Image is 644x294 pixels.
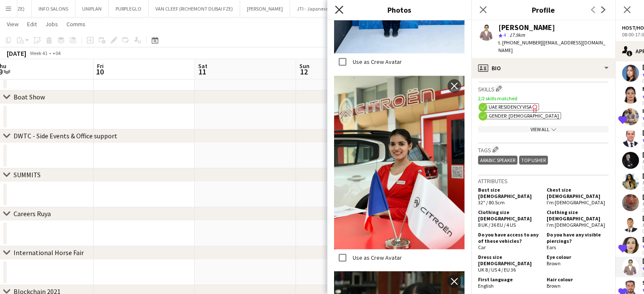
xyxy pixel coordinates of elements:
span: Jobs [45,20,58,28]
span: Comms [66,20,86,28]
h5: Eye colour [547,254,608,260]
span: Sun [299,62,310,70]
span: Gender: [DEMOGRAPHIC_DATA] [489,113,559,119]
h5: Do you have access to any of these vehicles? [478,231,540,244]
label: Use as Crew Avatar [351,58,402,66]
button: JTI - Japanese Tabacco International [290,0,384,17]
a: View [3,19,22,30]
button: VAN CLEEF (RICHEMONT DUBAI FZE) [149,0,240,17]
span: Car [478,244,486,250]
h5: Bust size [DEMOGRAPHIC_DATA] [478,187,540,199]
a: Comms [63,19,89,30]
h3: Tags [478,145,608,154]
span: 11 [197,67,207,77]
h3: Attributes [478,177,608,185]
div: Boat Show [14,93,45,101]
h5: Clothing size [DEMOGRAPHIC_DATA] [478,209,540,222]
span: 10 [96,67,104,77]
div: +04 [53,50,61,56]
button: INFO SALONS [32,0,75,17]
h5: Hair colour [547,276,608,283]
span: Ears [547,244,556,250]
h3: Skills [478,84,608,93]
h5: Chest size [DEMOGRAPHIC_DATA] [547,187,608,199]
span: Brown [547,260,561,267]
button: UNIPLAN [75,0,109,17]
span: English [478,283,494,289]
span: UAE Residency Visa [489,104,532,110]
span: I'm [DEMOGRAPHIC_DATA] [547,222,605,228]
div: ARABIC SPEAKER [478,156,517,165]
img: Crew photo 1094415 [334,76,464,250]
span: t. [PHONE_NUMBER] [498,39,542,46]
span: UK 8 / US 4 / EU 36 [478,267,516,273]
span: 32" / 80.5cm [478,199,505,206]
span: 4 [503,32,506,38]
a: Edit [24,19,40,30]
h5: Do you have any visible piercings? [547,231,608,244]
a: Jobs [42,19,61,30]
h5: First language [478,276,540,283]
div: View All [478,126,608,132]
span: Brown [547,283,561,289]
span: View [7,20,19,28]
h3: Photos [327,4,471,15]
span: 17.9km [508,32,527,38]
label: Use as Crew Avatar [351,254,402,261]
div: TOP USHER [519,156,548,165]
span: Fri [97,62,104,70]
span: 8 UK / 36 EU / 4 US [478,222,516,228]
span: 12 [298,67,310,77]
button: [PERSON_NAME] [240,0,290,17]
div: SUMMITS [14,170,41,179]
div: [PERSON_NAME] [498,24,555,31]
div: [DATE] [7,49,26,58]
div: DWTC - Side Events & Office support [14,132,117,140]
h5: Dress size [DEMOGRAPHIC_DATA] [478,254,540,267]
span: Edit [27,20,37,28]
span: | [EMAIL_ADDRESS][DOMAIN_NAME] [498,39,605,53]
h3: Profile [471,4,615,15]
button: PURPLEGLO [109,0,149,17]
div: International Horse Fair [14,248,84,257]
span: I'm [DEMOGRAPHIC_DATA] [547,199,605,206]
div: Careers Ruya [14,209,51,218]
span: Sat [198,62,207,70]
p: 2/2 skills matched [478,95,608,102]
span: Week 41 [28,50,49,56]
div: Bio [471,58,615,78]
h5: Clothing size [DEMOGRAPHIC_DATA] [547,209,608,222]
